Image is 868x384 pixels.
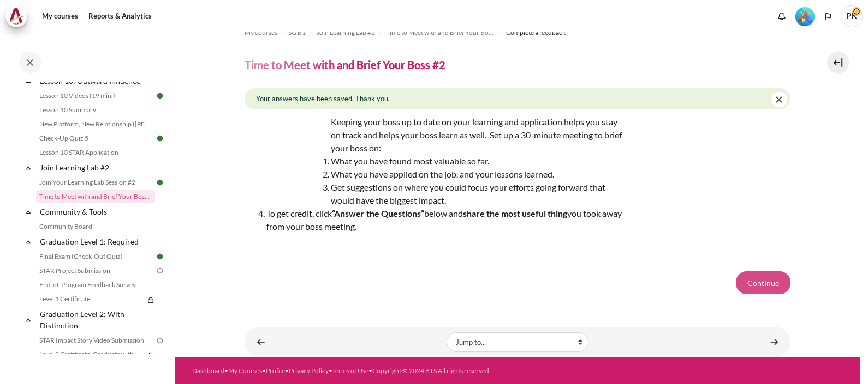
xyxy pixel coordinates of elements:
[38,307,155,333] a: Graduation Level 2: With Distinction
[23,314,34,325] span: Collapse
[155,252,165,261] img: Done
[288,28,306,38] span: SG B1
[372,367,489,375] a: Copyright © 2024 BTS All rights reserved
[841,5,863,27] a: User menu
[763,331,785,352] a: Community Board ►
[386,28,495,38] span: Time to Meet with and Brief Your Boss #2
[85,5,156,27] a: Reports & Analytics
[36,334,155,347] a: STAR Impact Story Video Submission
[38,234,155,249] a: Graduation Level 1: Required
[36,118,155,131] a: New Platform, New Relationship ([PERSON_NAME]'s Story)
[36,103,155,117] a: Lesson 10 Summary
[36,278,155,291] a: End-of-Program Feedback Survey
[36,176,155,189] a: Join Your Learning Lab Session #2
[155,91,165,101] img: Done
[36,250,155,263] a: Final Exam (Check-Out Quiz)
[332,208,424,218] strong: “Answer the Questions”
[506,28,566,38] span: Complete a feedback
[245,115,627,255] div: Keeping your boss up to date on your learning and application helps you stay on track and helps y...
[795,6,815,26] div: Level #5
[155,178,165,187] img: Done
[23,236,34,247] span: Collapse
[36,220,155,233] a: Community Board
[795,7,815,26] img: Level #5
[23,206,34,217] span: Collapse
[266,208,622,231] span: To get credit, click below and you took away from your boss meeting.
[266,168,627,181] li: What you have applied on the job, and your lessons learned.
[155,336,165,345] img: To do
[192,366,550,376] div: • • • • •
[38,5,82,27] a: My courses
[841,5,863,27] span: PK
[5,5,33,27] a: Architeck Architeck
[36,348,144,361] a: Level 2 Certificate: Graduate with Distinction
[332,367,368,375] a: Terms of Use
[175,13,860,357] section: Content
[36,190,155,203] a: Time to Meet with and Brief Your Boss #2
[245,115,326,197] img: asD
[266,367,285,375] a: Profile
[245,26,277,39] a: My courses
[36,292,144,306] a: Level 1 Certificate
[245,24,790,41] nav: Navigation bar
[192,367,224,375] a: Dashboard
[266,181,627,207] li: Get suggestions on where you could focus your efforts going forward that would have the biggest i...
[791,6,819,26] a: Level #5
[228,367,262,375] a: My Courses
[820,8,836,25] button: Languages
[245,58,445,72] h4: Time to Meet with and Brief Your Boss #2
[155,133,165,143] img: Done
[266,155,627,168] li: What you have found most valuable so far.
[9,8,24,25] img: Architeck
[774,8,790,25] div: Show notification window with no new notifications
[250,331,272,352] a: ◄ Join Your Learning Lab Session #2
[289,367,329,375] a: Privacy Policy
[317,26,375,39] a: Join Learning Lab #2
[386,26,495,39] a: Time to Meet with and Brief Your Boss #2
[288,26,306,39] a: SG B1
[245,88,790,109] div: Your answers have been saved. Thank you.
[36,89,155,102] a: Lesson 10 Videos (19 min.)
[736,271,790,294] button: Continue
[317,28,375,38] span: Join Learning Lab #2
[23,162,34,173] span: Collapse
[155,266,165,276] img: To do
[36,132,155,145] a: Check-Up Quiz 5
[463,208,567,218] strong: share the most useful thing
[38,204,155,219] a: Community & Tools
[36,264,155,277] a: STAR Project Submission
[245,28,277,38] span: My courses
[36,146,155,159] a: Lesson 10 STAR Application
[38,160,155,175] a: Join Learning Lab #2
